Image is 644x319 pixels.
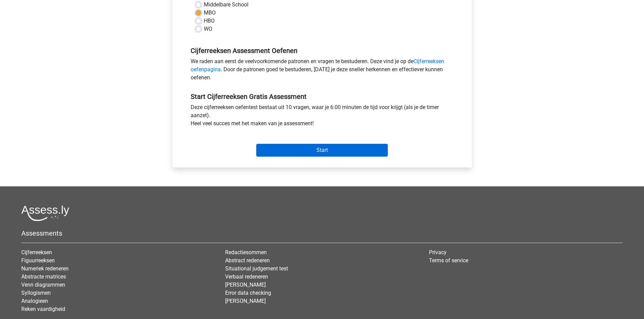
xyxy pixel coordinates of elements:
[21,282,65,288] a: Venn diagrammen
[225,290,271,296] a: Error data checking
[191,47,454,55] h5: Cijferreeksen Assessment Oefenen
[21,290,51,296] a: Syllogismen
[21,306,65,312] a: Reken vaardigheid
[256,144,388,157] input: Start
[225,298,266,304] a: [PERSON_NAME]
[225,273,268,280] a: Verbaal redeneren
[429,249,447,256] a: Privacy
[225,265,288,272] a: Situational judgement test
[191,92,454,101] h5: Start Cijferreeksen Gratis Assessment
[429,257,468,264] a: Terms of service
[204,9,216,17] label: MBO
[21,257,55,264] a: Figuurreeksen
[204,1,248,9] label: Middelbare School
[21,298,48,304] a: Analogieen
[21,265,69,272] a: Numeriek redeneren
[21,229,623,237] h5: Assessments
[21,273,66,280] a: Abstracte matrices
[21,205,69,221] img: Assessly logo
[204,25,212,33] label: WO
[186,103,459,130] div: Deze cijferreeksen oefentest bestaat uit 10 vragen, waar je 6:00 minuten de tijd voor krijgt (als...
[21,249,52,256] a: Cijferreeksen
[204,17,215,25] label: HBO
[225,257,270,264] a: Abstract redeneren
[225,282,266,288] a: [PERSON_NAME]
[225,249,267,256] a: Redactiesommen
[186,57,459,84] div: We raden aan eerst de veelvoorkomende patronen en vragen te bestuderen. Deze vind je op de . Door...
